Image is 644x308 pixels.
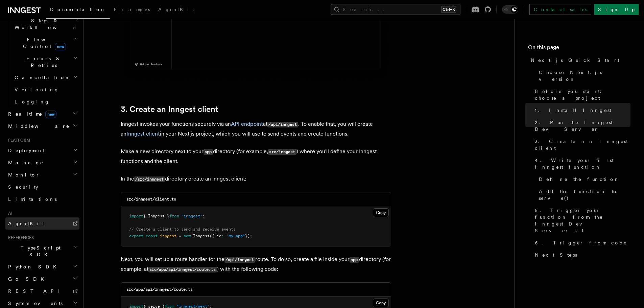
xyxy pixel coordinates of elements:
[110,2,154,18] a: Examples
[160,234,176,238] span: inngest
[8,196,57,202] span: Limitations
[114,7,150,12] span: Examples
[126,287,193,292] code: src/app/api/inngest/route.ts
[226,234,245,238] span: "my-app"
[121,174,391,184] p: In the directory create an Inngest client:
[193,234,210,238] span: Inngest
[5,123,70,129] span: Middleware
[8,184,38,190] span: Security
[528,54,630,66] a: Next.js Quick Start
[5,108,79,120] button: Realtimenew
[532,204,630,237] a: 5. Trigger your function from the Inngest Dev Server UI
[231,121,263,127] a: API endpoint
[267,122,298,127] code: /api/inngest
[536,185,630,204] a: Add the function to serve()
[202,214,205,218] span: ;
[210,234,221,238] span: ({ id
[536,66,630,85] a: Choose Next.js version
[535,138,630,151] span: 3. Create an Inngest client
[143,214,169,218] span: { Inngest }
[535,119,630,133] span: 2. Run the Inngest Dev Server
[535,239,627,246] span: 6. Trigger from code
[535,107,611,114] span: 1. Install Inngest
[121,255,391,274] p: Next, you will set up a route handler for the route. To do so, create a file inside your director...
[5,169,79,181] button: Monitor
[5,211,13,216] span: AI
[5,181,79,193] a: Security
[539,176,620,183] span: Define the function
[224,257,255,263] code: /api/inngest
[531,57,619,64] span: Next.js Quick Start
[55,43,66,50] span: new
[12,71,79,84] button: Cancellation
[221,234,224,238] span: :
[12,15,79,33] button: Steps & Workflows
[373,299,389,307] button: Copy
[535,207,630,234] span: 5. Trigger your function from the Inngest Dev Server UI
[5,144,79,157] button: Deployment
[532,237,630,249] a: 6. Trigger from code
[5,276,48,282] span: Go SDK
[15,87,59,92] span: Versioning
[12,55,73,69] span: Errors & Retries
[5,2,79,108] div: Inngest Functions
[350,257,359,263] code: app
[5,300,63,307] span: System events
[8,221,44,226] span: AgentKit
[5,159,44,166] span: Manage
[502,5,518,14] button: Toggle dark mode
[529,4,591,15] a: Contact sales
[12,33,79,52] button: Flow Controlnew
[15,99,50,104] span: Logging
[5,147,45,154] span: Deployment
[12,17,75,31] span: Steps & Workflows
[5,273,79,285] button: Go SDK
[5,171,40,178] span: Monitor
[184,234,191,238] span: new
[46,2,110,19] a: Documentation
[129,227,236,232] span: // Create a client to send and receive events
[535,157,630,170] span: 4. Write your first Inngest function
[181,214,202,218] span: "inngest"
[5,111,56,117] span: Realtime
[5,217,79,230] a: AgentKit
[5,235,34,240] span: References
[5,263,61,270] span: Python SDK
[5,242,79,261] button: TypeScript SDK
[532,249,630,261] a: Next Steps
[5,138,30,143] span: Platform
[5,193,79,205] a: Limitations
[169,214,179,218] span: from
[45,111,56,118] span: new
[12,84,79,96] a: Versioning
[12,96,79,108] a: Logging
[158,7,194,12] span: AgentKit
[146,234,158,238] span: const
[373,208,389,217] button: Copy
[129,214,143,218] span: import
[8,288,66,294] span: REST API
[532,104,630,116] a: 1. Install Inngest
[204,149,213,155] code: app
[5,261,79,273] button: Python SDK
[268,149,296,155] code: src/inngest
[129,234,143,238] span: export
[535,88,630,101] span: Before you start: choose a project
[154,2,198,18] a: AgentKit
[532,116,630,135] a: 2. Run the Inngest Dev Server
[245,234,252,238] span: });
[121,147,391,166] p: Make a new directory next to your directory (for example, ) where you'll define your Inngest func...
[594,4,639,15] a: Sign Up
[5,120,79,132] button: Middleware
[532,135,630,154] a: 3. Create an Inngest client
[539,188,630,202] span: Add the function to serve()
[12,74,70,81] span: Cancellation
[12,36,74,50] span: Flow Control
[532,154,630,173] a: 4. Write your first Inngest function
[5,244,73,258] span: TypeScript SDK
[134,176,165,182] code: /src/inngest
[148,267,217,273] code: src/app/api/inngest/route.ts
[441,6,456,13] kbd: Ctrl+K
[5,157,79,169] button: Manage
[535,252,577,258] span: Next Steps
